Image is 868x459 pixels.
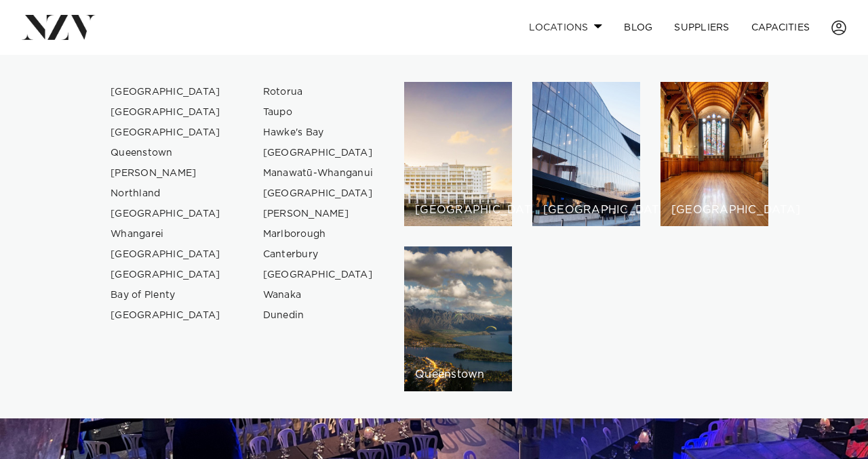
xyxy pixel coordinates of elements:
[100,224,232,244] a: Whangarei
[252,82,384,102] a: Rotorua
[252,265,384,285] a: [GEOGRAPHIC_DATA]
[252,285,384,305] a: Wanaka
[100,204,232,224] a: [GEOGRAPHIC_DATA]
[741,13,821,42] a: Capacities
[660,82,768,226] a: Christchurch venues [GEOGRAPHIC_DATA]
[100,244,232,265] a: [GEOGRAPHIC_DATA]
[252,102,384,123] a: Taupo
[404,246,512,391] a: Queenstown venues Queenstown
[415,204,501,216] h6: [GEOGRAPHIC_DATA]
[663,13,740,42] a: SUPPLIERS
[100,285,232,305] a: Bay of Plenty
[100,163,232,183] a: [PERSON_NAME]
[613,13,663,42] a: BLOG
[543,204,629,216] h6: [GEOGRAPHIC_DATA]
[100,102,232,123] a: [GEOGRAPHIC_DATA]
[100,123,232,143] a: [GEOGRAPHIC_DATA]
[404,82,512,226] a: Auckland venues [GEOGRAPHIC_DATA]
[252,224,384,244] a: Marlborough
[252,183,384,204] a: [GEOGRAPHIC_DATA]
[252,163,384,183] a: Manawatū-Whanganui
[252,123,384,143] a: Hawke's Bay
[518,13,613,42] a: Locations
[100,82,232,102] a: [GEOGRAPHIC_DATA]
[671,204,757,216] h6: [GEOGRAPHIC_DATA]
[100,265,232,285] a: [GEOGRAPHIC_DATA]
[22,15,96,39] img: nzv-logo.png
[100,183,232,204] a: Northland
[252,143,384,163] a: [GEOGRAPHIC_DATA]
[532,82,640,226] a: Wellington venues [GEOGRAPHIC_DATA]
[252,244,384,265] a: Canterbury
[252,204,384,224] a: [PERSON_NAME]
[252,305,384,326] a: Dunedin
[100,305,232,326] a: [GEOGRAPHIC_DATA]
[415,369,501,380] h6: Queenstown
[100,143,232,163] a: Queenstown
